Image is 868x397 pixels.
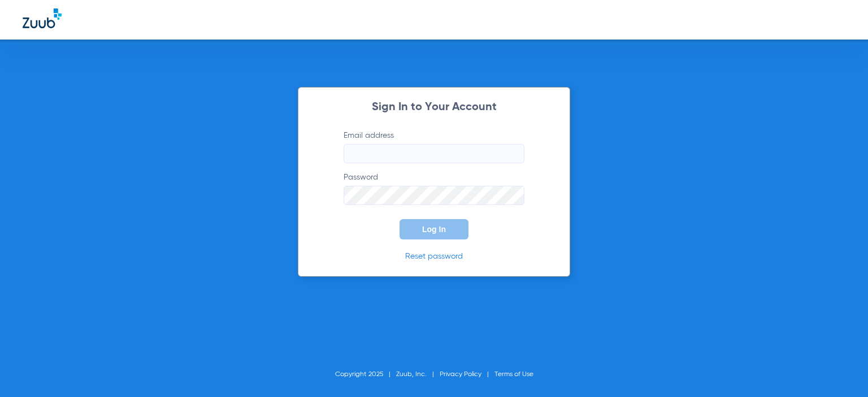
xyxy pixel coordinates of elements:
[335,369,396,380] li: Copyright 2025
[440,371,481,378] a: Privacy Policy
[344,186,524,205] input: Password
[23,8,62,28] img: Zuub Logo
[405,252,463,260] a: Reset password
[344,172,524,205] label: Password
[327,102,541,113] h2: Sign In to Your Account
[344,130,524,163] label: Email address
[344,144,524,163] input: Email address
[396,369,440,380] li: Zuub, Inc.
[422,225,446,234] span: Log In
[494,371,533,378] a: Terms of Use
[400,219,468,239] button: Log In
